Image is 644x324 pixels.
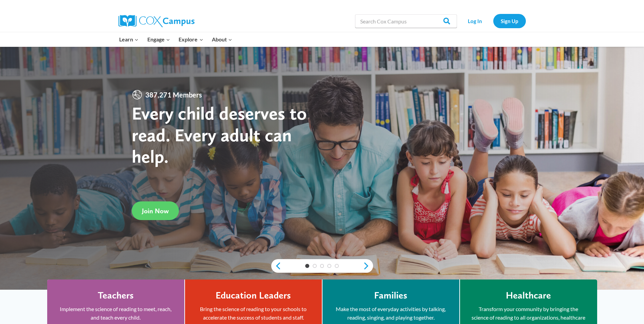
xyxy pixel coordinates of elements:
[271,259,373,273] div: content slider buttons
[142,207,169,215] span: Join Now
[132,201,179,220] a: Join Now
[115,32,237,47] nav: Primary Navigation
[212,35,232,44] span: About
[147,35,170,44] span: Engage
[320,264,324,268] a: 3
[216,290,291,301] h4: Education Leaders
[460,14,526,28] nav: Secondary Navigation
[143,89,205,100] span: 387,271 Members
[506,290,551,301] h4: Healthcare
[355,14,457,28] input: Search Cox Campus
[179,35,203,44] span: Explore
[333,305,449,322] p: Make the most of everyday activities by talking, reading, singing, and playing together.
[363,262,373,270] a: next
[374,290,407,301] h4: Families
[98,290,134,301] h4: Teachers
[493,14,526,28] a: Sign Up
[132,102,307,167] strong: Every child deserves to read. Every adult can help.
[305,264,309,268] a: 1
[57,305,174,322] p: Implement the science of reading to meet, reach, and teach every child.
[335,264,339,268] a: 5
[271,262,281,270] a: previous
[118,15,195,27] img: Cox Campus
[313,264,317,268] a: 2
[460,14,490,28] a: Log In
[119,35,139,44] span: Learn
[195,305,312,322] p: Bring the science of reading to your schools to accelerate the success of students and staff.
[327,264,331,268] a: 4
